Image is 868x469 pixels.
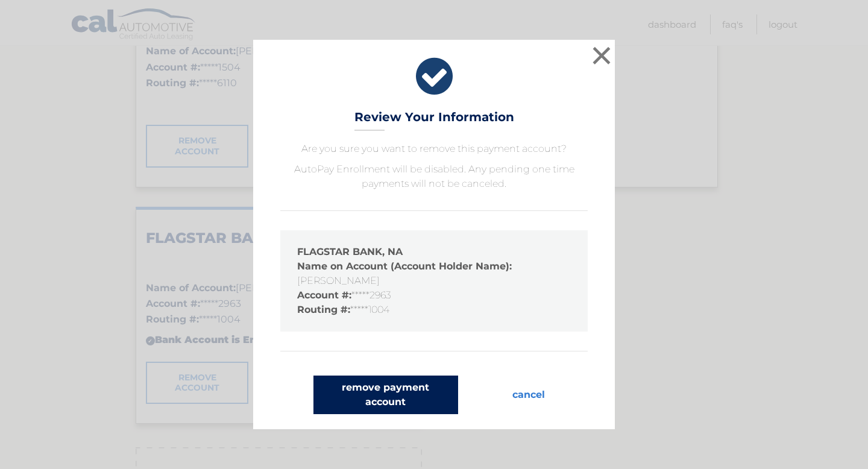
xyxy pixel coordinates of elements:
[297,259,571,288] li: [PERSON_NAME]
[590,43,614,68] button: ×
[503,376,555,414] button: cancel
[280,142,588,156] p: Are you sure you want to remove this payment account?
[297,260,512,272] strong: Name on Account (Account Holder Name):
[297,304,350,315] strong: Routing #:
[297,246,403,257] strong: FLAGSTAR BANK, NA
[313,376,458,414] button: remove payment account
[280,162,588,191] p: AutoPay Enrollment will be disabled. Any pending one time payments will not be canceled.
[354,110,514,131] h3: Review Your Information
[297,289,351,301] strong: Account #:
